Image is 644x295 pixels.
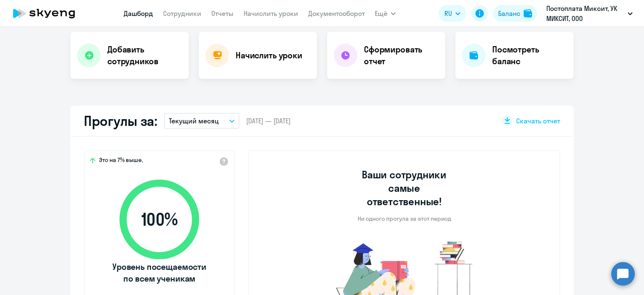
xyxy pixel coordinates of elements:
[236,50,302,61] h4: Начислить уроки
[492,44,567,67] h4: Посмотреть баланс
[364,44,439,67] h4: Сформировать отчет
[211,9,234,18] a: Отчеты
[111,261,208,285] span: Уровень посещаемости по всем ученикам
[439,5,466,22] button: RU
[124,9,153,18] a: Дашборд
[99,156,143,166] span: Это на 7% выше,
[107,44,182,67] h4: Добавить сотрудников
[375,8,387,18] span: Ещё
[111,209,208,230] span: 100 %
[516,116,560,125] span: Скачать отчет
[169,116,219,126] p: Текущий месяц
[444,8,452,18] span: RU
[358,215,451,222] p: Ни одного прогула за этот период
[351,168,458,208] h3: Ваши сотрудники самые ответственные!
[493,5,537,22] button: Балансbalance
[375,5,396,22] button: Ещё
[308,9,365,18] a: Документооборот
[163,9,201,18] a: Сотрудники
[542,3,637,23] button: Постоплата Миксит, УК МИКСИТ, ООО
[246,116,291,125] span: [DATE] — [DATE]
[164,113,239,129] button: Текущий месяц
[84,112,157,129] h2: Прогулы за:
[546,3,624,23] p: Постоплата Миксит, УК МИКСИТ, ООО
[498,8,520,18] div: Баланс
[524,9,532,18] img: balance
[244,9,298,18] a: Начислить уроки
